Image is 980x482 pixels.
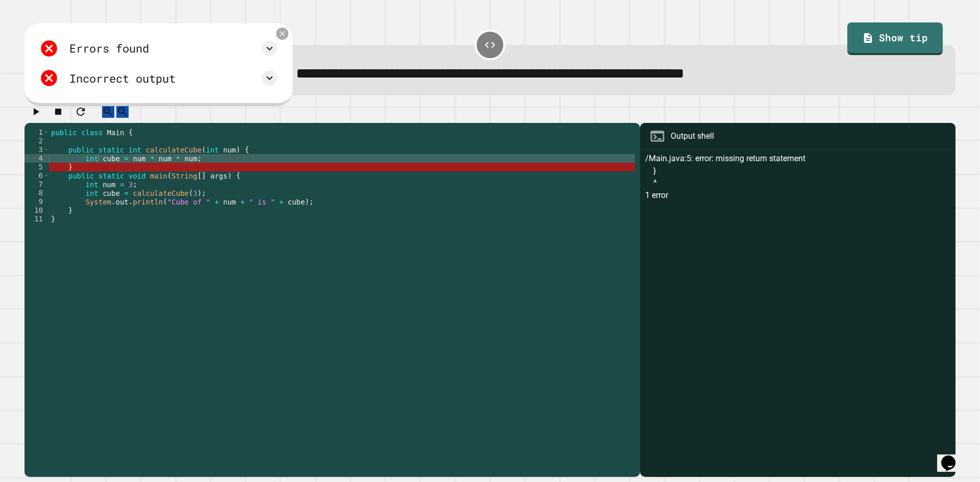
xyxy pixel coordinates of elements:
[69,40,149,57] div: Errors found
[43,171,49,180] span: Toggle code folding, rows 6 through 10
[937,441,970,472] iframe: chat widget
[645,153,950,477] div: /Main.java:5: error: missing return statement } ^ 1 error
[24,215,50,223] div: 11
[24,145,50,154] div: 3
[24,137,50,145] div: 2
[24,180,50,189] div: 7
[24,189,50,197] div: 8
[69,70,176,87] div: Incorrect output
[671,130,714,142] div: Output shell
[24,163,50,171] div: 5
[24,154,50,163] div: 4
[24,171,50,180] div: 6
[43,145,49,154] span: Toggle code folding, rows 3 through 5
[24,128,50,137] div: 1
[24,197,50,206] div: 9
[847,22,942,55] a: Show tip
[43,128,49,137] span: Toggle code folding, rows 1 through 11
[24,206,50,215] div: 10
